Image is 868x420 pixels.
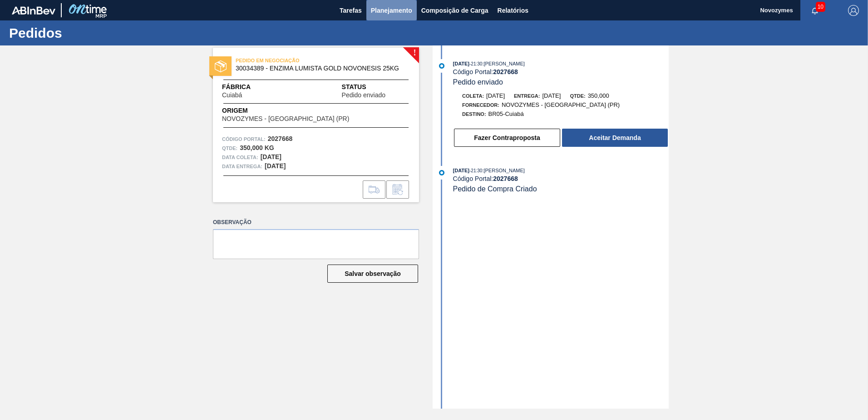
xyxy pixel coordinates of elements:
[222,92,242,99] span: Cuiabá
[488,110,524,117] span: BR05-Cuiabá
[342,82,410,92] span: Status
[462,111,486,117] span: Destino:
[570,93,585,99] span: Qtde:
[493,68,518,75] strong: 2027668
[453,68,669,75] div: Código Portal:
[502,101,620,108] span: NOVOZYMES - [GEOGRAPHIC_DATA] (PR)
[453,78,503,86] span: Pedido enviado
[439,170,444,175] img: atual
[453,185,537,193] span: Pedido de Compra Criado
[327,265,418,283] button: Salvar observação
[469,168,482,173] span: - 21:30
[12,6,55,15] img: TNhmsLtSVTkK8tSr43FrP2fwEKptu5GPRR3wAAAABJRU5ErkJggg==
[340,5,362,16] span: Tarefas
[371,5,412,16] span: Planejamento
[453,175,669,182] div: Código Portal:
[588,92,609,99] span: 350,000
[482,168,525,173] span: : [PERSON_NAME]
[462,102,499,108] span: Fornecedor:
[236,56,363,65] span: PEDIDO EM NEGOCIAÇÃO
[498,5,528,16] span: Relatórios
[562,129,668,147] button: Aceitar Demanda
[493,175,518,182] strong: 2027668
[222,82,271,92] span: Fábrica
[213,216,419,229] label: Observação
[462,93,484,99] span: Coleta:
[222,153,258,162] span: Data coleta:
[514,93,540,99] span: Entrega:
[439,63,444,69] img: atual
[222,144,237,153] span: Qtde :
[421,5,488,16] span: Composição de Carga
[222,106,375,115] span: Origem
[265,162,286,170] strong: [DATE]
[363,180,385,199] div: Ir para Composição de Carga
[816,2,825,12] span: 10
[222,135,266,144] span: Código Portal:
[454,129,560,147] button: Fazer Contraproposta
[469,61,482,66] span: - 21:30
[215,60,227,72] img: status
[482,61,525,66] span: : [PERSON_NAME]
[222,162,262,171] span: Data entrega:
[486,92,505,99] span: [DATE]
[848,5,859,16] img: Logout
[800,4,829,17] button: Notificações
[386,180,409,199] div: Informar alteração no pedido
[9,28,170,38] h1: Pedidos
[222,115,349,122] span: NOVOZYMES - [GEOGRAPHIC_DATA] (PR)
[261,153,281,160] strong: [DATE]
[453,61,469,66] span: [DATE]
[453,168,469,173] span: [DATE]
[240,144,274,151] strong: 350,000 KG
[542,92,561,99] span: [DATE]
[268,135,293,142] strong: 2027668
[236,65,400,72] span: 30034389 - ENZIMA LUMISTA GOLD NOVONESIS 25KG
[342,92,386,99] span: Pedido enviado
